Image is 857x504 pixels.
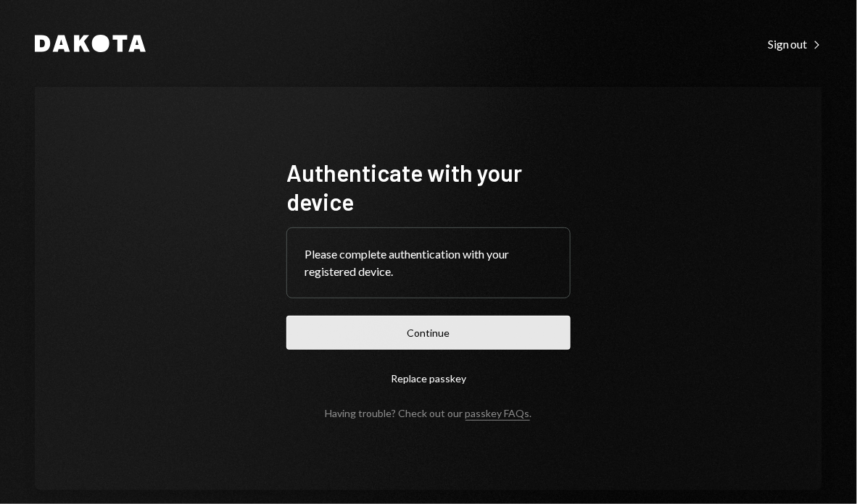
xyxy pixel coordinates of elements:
[768,37,822,51] div: Sign out
[326,407,532,419] div: Having trouble? Check out our .
[465,407,530,421] a: passkey FAQs
[286,316,571,350] button: Continue
[768,35,822,51] a: Sign out
[286,361,571,395] button: Replace passkey
[305,245,552,280] div: Please complete authentication with your registered device.
[286,158,571,216] h1: Authenticate with your device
